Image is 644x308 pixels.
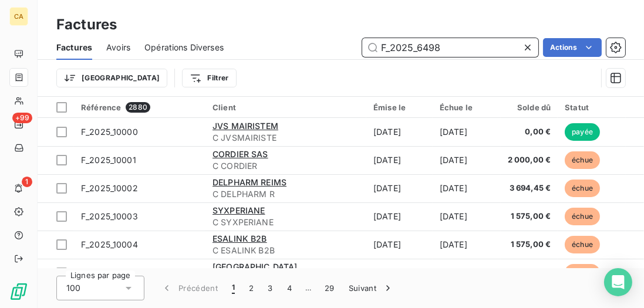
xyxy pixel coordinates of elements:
span: [GEOGRAPHIC_DATA] [213,262,298,272]
span: C SYXPERIANE [213,216,359,228]
button: 2 [242,276,261,300]
div: CA [9,7,28,26]
td: [DATE] [366,259,433,287]
span: F_2025_10003 [81,211,138,221]
span: C ESALINK B2B [213,245,359,256]
span: CORDIER SAS [213,149,268,159]
span: DELPHARM REIMS [213,177,286,187]
td: [DATE] [433,231,501,259]
td: [DATE] [433,202,501,231]
span: échue [565,264,600,282]
span: 0,00 € [508,126,551,138]
span: … [299,279,318,297]
td: [DATE] [366,174,433,202]
td: [DATE] [366,146,433,174]
button: 3 [261,276,280,300]
td: [DATE] [366,231,433,259]
span: 1 575,00 € [508,211,551,222]
span: Factures [56,42,92,53]
td: [DATE] [366,118,433,146]
button: Actions [543,38,602,57]
span: 1 [22,177,32,187]
span: 2 000,00 € [508,154,551,166]
h3: Factures [56,14,117,35]
button: 29 [318,276,342,300]
input: Rechercher [362,38,538,57]
span: payée [565,123,600,141]
span: 1 575,00 € [508,239,551,251]
span: +99 [12,113,32,123]
button: Précédent [154,276,225,300]
button: 4 [280,276,299,300]
span: 2880 [126,102,150,113]
span: 1 [232,282,235,294]
span: ESALINK B2B [213,233,267,243]
td: [DATE] [433,146,501,174]
button: 1 [225,276,242,300]
span: échue [565,151,600,169]
div: Open Intercom Messenger [604,268,632,296]
span: JVS MAIRISTEM [213,121,278,131]
div: Échue le [440,103,494,112]
td: [DATE] [433,259,501,287]
span: C JVSMAIRISTE [213,132,359,144]
span: F_2025_10004 [81,239,138,249]
span: échue [565,236,600,253]
div: Statut [565,103,618,112]
div: Émise le [373,103,426,112]
span: Référence [81,103,121,112]
div: Solde dû [508,103,551,112]
span: C CORDIER [213,160,359,172]
span: F_2025_10001 [81,155,136,165]
span: 3 694,45 € [508,182,551,194]
span: F_2025_10000 [81,127,138,137]
div: Client [213,103,359,112]
span: Opérations Diverses [144,42,224,53]
span: F_2025_10002 [81,183,138,193]
button: Filtrer [182,69,236,87]
span: SYXPERIANE [213,205,265,215]
td: [DATE] [433,174,501,202]
span: 1 312,50 € [508,267,551,279]
button: [GEOGRAPHIC_DATA] [56,69,167,87]
span: 100 [66,282,80,294]
span: F_2025_10005 [81,268,137,277]
span: échue [565,208,600,225]
td: [DATE] [366,202,433,231]
span: Avoirs [106,42,130,53]
span: échue [565,180,600,197]
span: C DELPHARM R [213,188,359,200]
button: Suivant [342,276,401,300]
img: Logo LeanPay [9,282,28,301]
td: [DATE] [433,118,501,146]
